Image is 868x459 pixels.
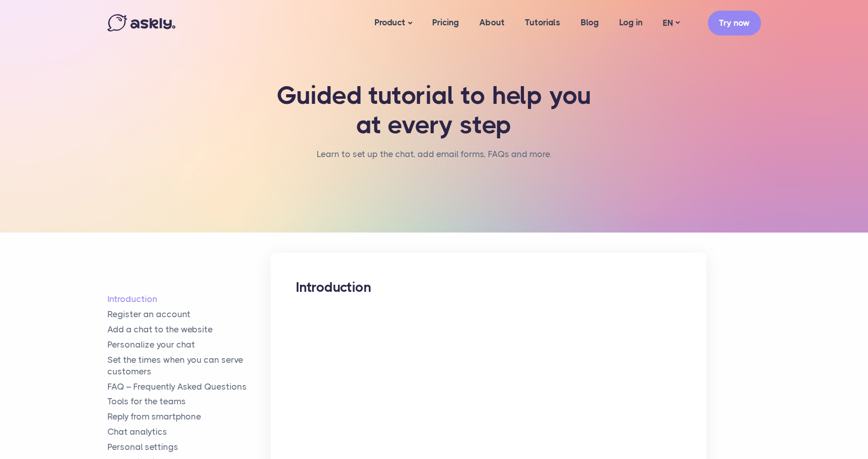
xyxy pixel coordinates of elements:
a: Tools for the teams [107,396,271,407]
a: Personalize your chat [107,339,271,351]
a: Pricing [422,3,469,42]
a: Introduction [107,293,271,305]
a: Chat analytics [107,426,271,438]
a: EN [653,16,690,30]
a: Set the times when you can serve customers [107,354,271,377]
a: FAQ – Frequently Asked Questions [107,381,271,393]
a: Try now [708,11,761,35]
a: Tutorials [515,3,571,42]
a: Personal settings [107,441,271,453]
li: Learn to set up the chat, add email forms, FAQs and more. [317,147,551,162]
a: Product [364,3,422,43]
a: Reply from smartphone [107,411,271,423]
a: Blog [571,3,609,42]
a: Log in [609,3,653,42]
h1: Guided tutorial to help you at every step [275,81,594,139]
img: Askly [107,14,175,31]
nav: breadcrumb [317,147,551,172]
a: Register an account [107,309,271,320]
a: Add a chat to the website [107,324,271,335]
h2: Introduction [296,278,681,296]
a: About [469,3,515,42]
